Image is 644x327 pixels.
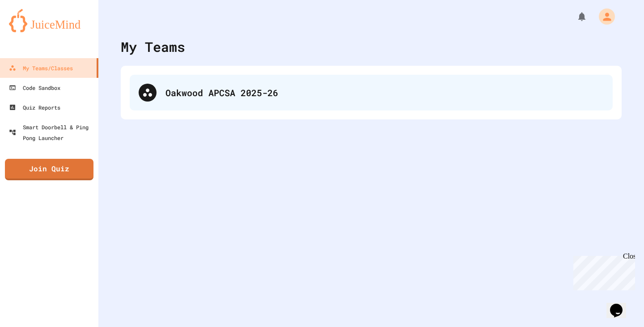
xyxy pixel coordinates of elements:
div: My Notifications [560,9,589,24]
div: My Teams/Classes [9,63,73,73]
div: Oakwood APCSA 2025-26 [130,75,613,110]
a: Join Quiz [5,159,93,180]
div: Smart Doorbell & Ping Pong Launcher [9,122,95,143]
div: Chat with us now!Close [4,4,62,57]
iframe: chat widget [570,252,635,290]
div: Code Sandbox [9,82,60,93]
div: Quiz Reports [9,102,60,113]
div: Oakwood APCSA 2025-26 [165,86,604,99]
iframe: chat widget [606,291,635,318]
div: My Account [589,6,617,27]
img: logo-orange.svg [9,9,89,32]
div: My Teams [121,37,185,57]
